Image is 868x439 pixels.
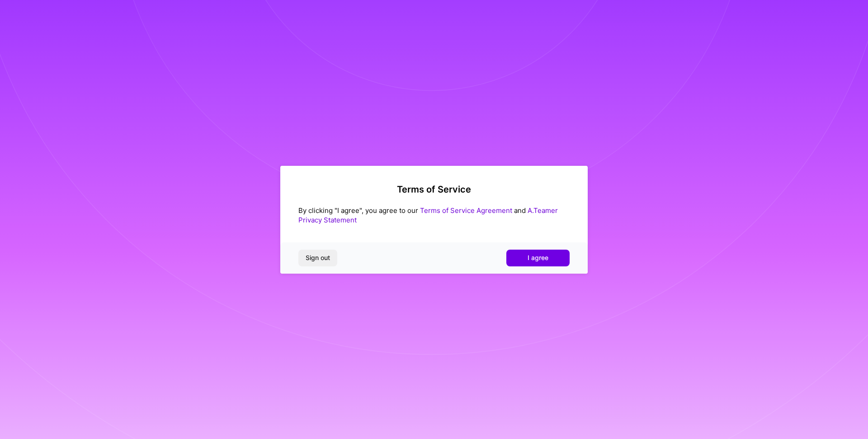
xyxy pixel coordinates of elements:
[506,250,570,266] button: I agree
[298,250,337,266] button: Sign out
[420,206,512,215] a: Terms of Service Agreement
[298,184,570,195] h2: Terms of Service
[306,253,330,262] span: Sign out
[298,206,570,225] div: By clicking "I agree", you agree to our and
[528,253,548,262] span: I agree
